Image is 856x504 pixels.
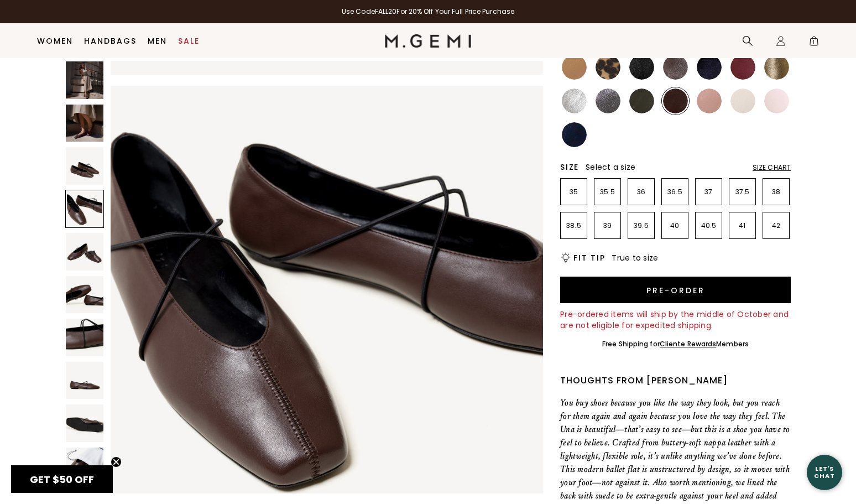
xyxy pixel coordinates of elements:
[586,162,635,173] span: Select a size
[561,221,587,230] p: 38.5
[730,55,755,80] img: Burgundy
[696,188,722,196] p: 37
[663,89,688,113] img: Chocolate
[602,340,749,349] div: Free Shipping for Members
[562,122,587,147] img: Navy
[66,105,103,142] img: The Una
[560,309,791,331] div: Pre-ordered items will ship by the middle of October and are not eligible for expedited shipping.
[594,221,620,230] p: 39
[808,38,820,49] span: 1
[561,188,587,196] p: 35
[560,374,791,387] div: Thoughts from [PERSON_NAME]
[66,147,103,185] img: The Una
[629,89,654,113] img: Military
[560,277,791,303] button: Pre-order
[660,339,717,349] a: Cliente Rewards
[148,37,167,45] a: Men
[594,188,620,196] p: 35.5
[375,7,397,16] strong: FALL20
[753,163,791,172] div: Size Chart
[628,188,654,196] p: 36
[66,404,103,442] img: The Una
[66,362,103,399] img: The Una
[596,55,620,80] img: Leopard Print
[111,456,122,467] button: Close teaser
[729,221,755,230] p: 41
[764,55,789,80] img: Gold
[662,221,688,230] p: 40
[663,55,688,80] img: Cocoa
[560,163,579,172] h2: Size
[66,233,103,271] img: The Una
[612,252,658,263] span: True to size
[764,89,789,113] img: Ballerina Pink
[66,276,103,314] img: The Una
[66,61,103,99] img: The Una
[730,89,755,113] img: Ecru
[763,188,789,196] p: 38
[562,89,587,113] img: Silver
[628,221,654,230] p: 39.5
[662,188,688,196] p: 36.5
[84,37,137,45] a: Handbags
[696,221,722,230] p: 40.5
[30,472,94,486] span: GET $50 OFF
[66,448,103,485] img: The Una
[697,55,722,80] img: Midnight Blue
[697,89,722,113] img: Antique Rose
[763,221,789,230] p: 42
[385,34,472,48] img: M.Gemi
[178,37,200,45] a: Sale
[629,55,654,80] img: Black
[562,55,587,80] img: Light Tan
[573,253,605,262] h2: Fit Tip
[37,37,73,45] a: Women
[807,465,842,479] div: Let's Chat
[596,89,620,113] img: Gunmetal
[11,465,113,493] div: GET $50 OFFClose teaser
[66,319,103,356] img: The Una
[729,188,755,196] p: 37.5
